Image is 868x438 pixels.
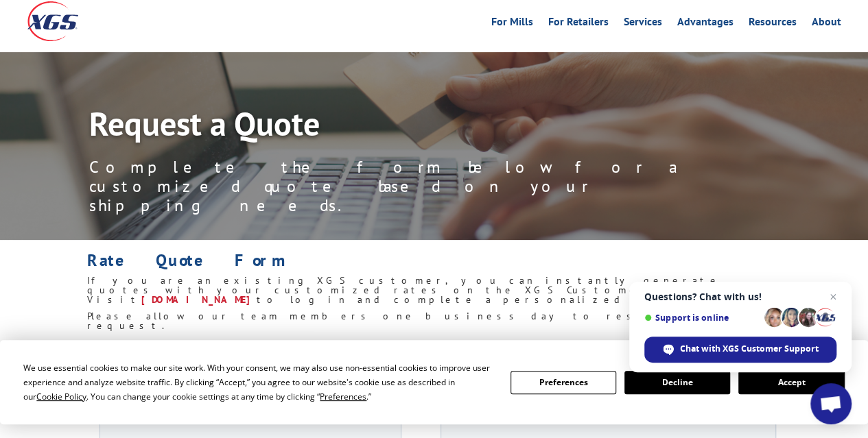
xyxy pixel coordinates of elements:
input: Contact by Email [3,191,12,200]
div: Chat with XGS Customer Support [644,337,836,363]
button: Accept [738,371,844,394]
input: Expedited Shipping [3,294,12,303]
span: Questions? Chat with us! [644,291,836,302]
p: Complete the form below for a customized quote based on your shipping needs. [89,158,707,215]
span: Buyer [16,405,38,417]
span: Phone number [341,113,397,125]
span: Support is online [644,313,760,323]
input: [GEOGRAPHIC_DATA] [3,368,12,377]
button: Preferences [511,371,616,394]
input: LTL Shipping [3,257,12,266]
div: Open chat [810,383,852,424]
span: LTL Shipping [16,257,63,269]
a: For Mills [491,16,533,32]
a: Services [624,16,662,32]
span: Contact by Phone [16,210,81,221]
h1: Rate Quote Form [87,252,782,276]
span: Total Operations [16,424,76,435]
span: Last name [341,1,379,12]
input: Contact by Phone [3,210,12,219]
input: Pick and Pack Solutions [3,387,12,396]
span: Supply Chain Integration [16,331,108,343]
a: [DOMAIN_NAME] [141,293,257,306]
span: Close chat [825,289,841,305]
span: Preferences [320,391,366,402]
span: Truckload [16,276,52,287]
a: For Retailers [548,16,609,32]
span: Pick and Pack Solutions [16,387,103,398]
input: Truckload [3,276,12,284]
div: We use essential cookies to make our site work. With your consent, we may also use non-essential ... [23,361,493,404]
span: Expedited Shipping [16,294,89,306]
span: Cookie Policy [36,391,86,402]
a: About [812,16,841,32]
span: Custom Cutting [16,350,73,361]
button: Decline [624,371,730,394]
span: Contact by Email [16,191,78,203]
input: Supply Chain Integration [3,331,12,340]
a: Resources [749,16,797,32]
span: Chat with XGS Customer Support [680,343,819,355]
input: Total Operations [3,424,12,433]
span: to log in and complete a personalized quote. [257,293,696,306]
input: Buyer [3,405,12,414]
h1: Request a Quote [89,107,707,147]
span: Warehousing [16,313,64,324]
span: [GEOGRAPHIC_DATA] [16,368,97,380]
input: Warehousing [3,313,12,321]
a: Advantages [677,16,734,32]
span: Account Number (if applicable) [341,57,458,69]
span: If you are an existing XGS customer, you can instantly generate quotes with your customized rates... [87,274,720,306]
input: Custom Cutting [3,350,12,358]
h6: Please allow our team members one business day to respond to your request. [87,311,782,337]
